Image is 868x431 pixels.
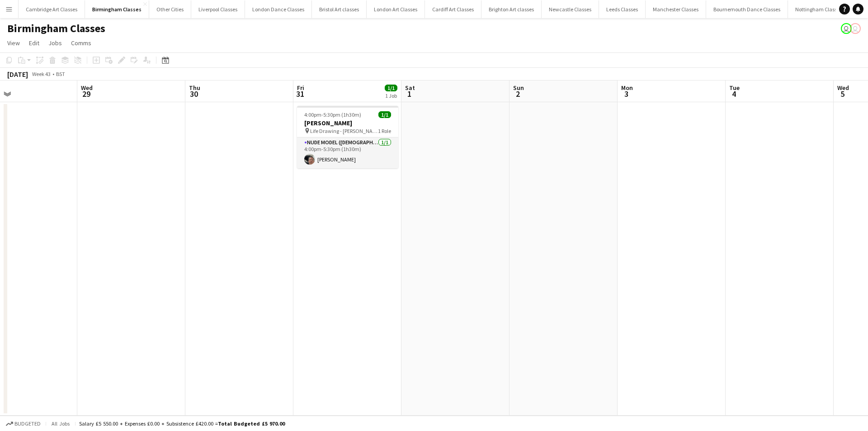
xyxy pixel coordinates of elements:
a: Edit [25,37,43,49]
span: Mon [621,84,633,92]
button: Manchester Classes [646,0,706,18]
button: Bristol Art classes [312,0,367,18]
span: Budgeted [14,421,41,427]
span: Thu [189,84,200,92]
span: Comms [71,39,91,47]
span: Sun [513,84,524,92]
a: Jobs [45,37,66,49]
span: 30 [188,89,200,99]
button: Other Cities [149,0,191,18]
button: Newcastle Classes [542,0,599,18]
button: London Art Classes [367,0,425,18]
span: Edit [29,39,39,47]
span: 1/1 [385,85,397,91]
app-user-avatar: VOSH Limited [841,23,852,34]
button: Cardiff Art Classes [425,0,481,18]
span: 2 [512,89,524,99]
span: 4 [728,89,740,99]
span: Tue [729,84,740,92]
span: 31 [296,89,304,99]
button: Bournemouth Dance Classes [706,0,788,18]
span: Wed [81,84,93,92]
span: Wed [837,84,849,92]
span: Total Budgeted £5 970.00 [218,420,285,427]
span: Life Drawing - [PERSON_NAME] [310,128,378,134]
div: [DATE] [7,70,28,79]
a: Comms [67,37,95,49]
button: London Dance Classes [245,0,312,18]
div: Salary £5 550.00 + Expenses £0.00 + Subsistence £420.00 = [79,420,285,427]
button: Nottingham Classes [788,0,849,18]
button: Budgeted [5,419,42,429]
h3: [PERSON_NAME] [297,119,398,127]
span: 1 [404,89,415,99]
span: Week 43 [30,71,52,77]
app-job-card: 4:00pm-5:30pm (1h30m)1/1[PERSON_NAME] Life Drawing - [PERSON_NAME]1 RoleNude Model ([DEMOGRAPHIC_... [297,106,398,168]
span: Jobs [48,39,62,47]
span: 4:00pm-5:30pm (1h30m) [304,111,361,118]
span: Fri [297,84,304,92]
span: 3 [620,89,633,99]
button: Brighton Art classes [481,0,542,18]
button: Cambridge Art Classes [19,0,85,18]
span: All jobs [50,420,71,427]
div: BST [56,71,65,77]
app-user-avatar: VOSH Limited [850,23,861,34]
button: Leeds Classes [599,0,646,18]
app-card-role: Nude Model ([DEMOGRAPHIC_DATA])1/14:00pm-5:30pm (1h30m)[PERSON_NAME] [297,137,398,168]
button: Birmingham Classes [85,0,149,18]
span: Sat [405,84,415,92]
span: View [7,39,20,47]
span: 5 [836,89,849,99]
h1: Birmingham Classes [7,22,105,35]
span: 29 [80,89,93,99]
a: View [4,37,24,49]
button: Liverpool Classes [191,0,245,18]
div: 1 Job [385,92,397,99]
span: 1 Role [378,128,391,134]
span: 1/1 [378,111,391,118]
